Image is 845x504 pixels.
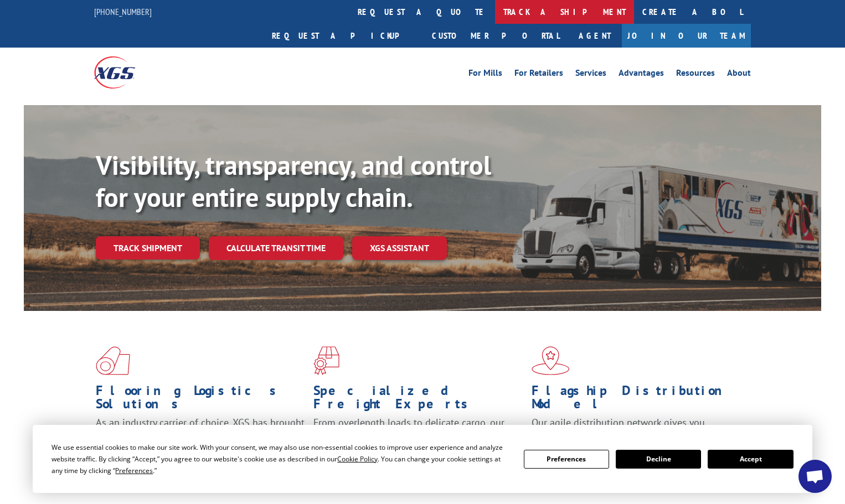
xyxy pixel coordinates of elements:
h1: Specialized Freight Experts [313,384,523,416]
img: xgs-icon-total-supply-chain-intelligence-red [96,346,130,375]
a: XGS ASSISTANT [352,236,447,260]
a: Track shipment [96,236,200,259]
button: Preferences [524,450,609,469]
h1: Flagship Distribution Model [532,384,741,416]
a: Calculate transit time [209,236,343,260]
p: From overlength loads to delicate cargo, our experienced staff knows the best way to move your fr... [313,416,523,465]
a: For Mills [468,69,502,81]
h1: Flooring Logistics Solutions [96,384,305,416]
a: Resources [676,69,715,81]
div: Open chat [798,460,832,493]
a: About [727,69,751,81]
img: xgs-icon-focused-on-flooring-red [313,346,339,375]
a: Customer Portal [424,24,568,48]
div: Cookie Consent Prompt [33,425,812,493]
span: Preferences [115,466,153,475]
a: Request a pickup [264,24,424,48]
a: Advantages [619,69,664,81]
button: Decline [616,450,701,469]
span: Cookie Policy [337,454,378,464]
img: xgs-icon-flagship-distribution-model-red [532,346,570,375]
a: Agent [568,24,622,48]
a: Services [575,69,606,81]
a: Join Our Team [622,24,751,48]
div: We use essential cookies to make our site work. With your consent, we may also use non-essential ... [51,441,510,476]
a: For Retailers [514,69,563,81]
button: Accept [708,450,793,469]
span: Our agile distribution network gives you nationwide inventory management on demand. [532,416,735,442]
a: [PHONE_NUMBER] [94,6,152,17]
b: Visibility, transparency, and control for your entire supply chain. [96,148,491,214]
span: As an industry carrier of choice, XGS has brought innovation and dedication to flooring logistics... [96,416,305,455]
